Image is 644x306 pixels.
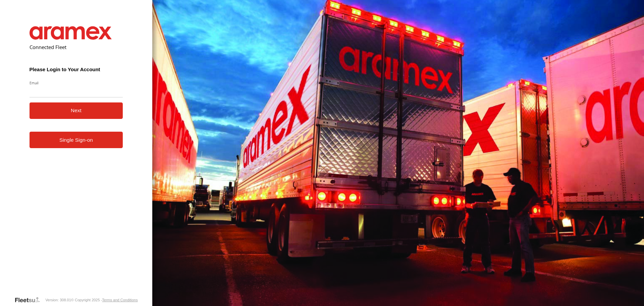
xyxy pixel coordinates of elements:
[30,102,123,119] button: Next
[14,297,45,303] a: Visit our Website
[30,132,123,148] a: Single Sign-on
[30,67,123,72] h3: Please Login to Your Account
[30,26,112,40] img: Aramex
[102,298,138,302] a: Terms and Conditions
[30,44,123,50] h2: Connected Fleet
[71,298,138,302] div: © Copyright 2025 -
[30,80,123,85] label: Email
[45,298,71,302] div: Version: 308.01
